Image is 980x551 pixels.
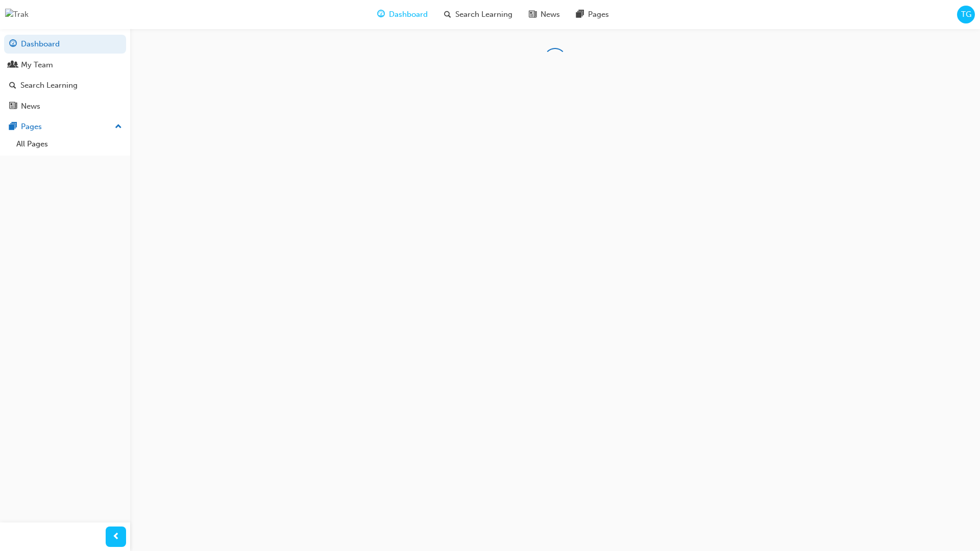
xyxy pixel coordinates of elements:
[521,4,568,25] a: news-iconNews
[4,117,126,136] button: Pages
[529,8,536,21] span: news-icon
[115,120,122,134] span: up-icon
[377,8,385,21] span: guage-icon
[961,9,971,20] span: TG
[4,97,126,116] a: News
[576,8,584,21] span: pages-icon
[9,102,17,111] span: news-icon
[444,8,451,21] span: search-icon
[20,80,78,91] div: Search Learning
[4,76,126,95] a: Search Learning
[21,59,53,71] div: My Team
[369,4,436,25] a: guage-iconDashboard
[9,40,17,49] span: guage-icon
[568,4,617,25] a: pages-iconPages
[9,61,17,70] span: people-icon
[4,35,126,54] a: Dashboard
[112,531,120,543] span: prev-icon
[541,9,560,20] span: News
[21,101,40,112] div: News
[5,9,29,20] img: Trak
[588,9,609,20] span: Pages
[957,6,975,23] button: TG
[436,4,521,25] a: search-iconSearch Learning
[389,9,428,20] span: Dashboard
[4,56,126,74] a: My Team
[455,9,512,20] span: Search Learning
[21,121,42,133] div: Pages
[12,136,126,152] a: All Pages
[9,81,16,90] span: search-icon
[4,33,126,117] button: DashboardMy TeamSearch LearningNews
[9,122,17,132] span: pages-icon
